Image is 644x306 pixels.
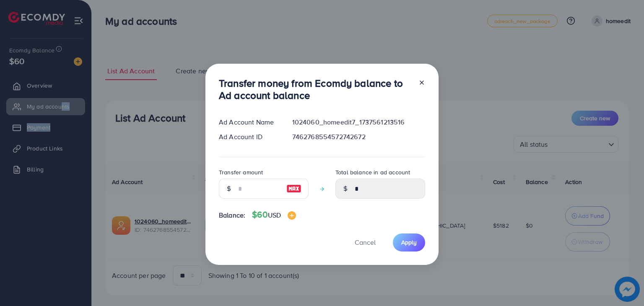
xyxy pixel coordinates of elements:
[219,77,412,101] h3: Transfer money from Ecomdy balance to Ad account balance
[335,168,410,176] label: Total balance in ad account
[219,168,263,176] label: Transfer amount
[355,238,376,247] span: Cancel
[212,132,286,142] div: Ad Account ID
[212,117,286,127] div: Ad Account Name
[286,132,432,142] div: 7462768554572742672
[344,233,386,252] button: Cancel
[268,210,281,220] span: USD
[288,211,296,220] img: image
[393,233,425,252] button: Apply
[401,238,417,246] span: Apply
[219,210,245,220] span: Balance:
[252,210,296,220] h4: $60
[286,184,301,194] img: image
[286,117,432,127] div: 1024060_homeedit7_1737561213516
